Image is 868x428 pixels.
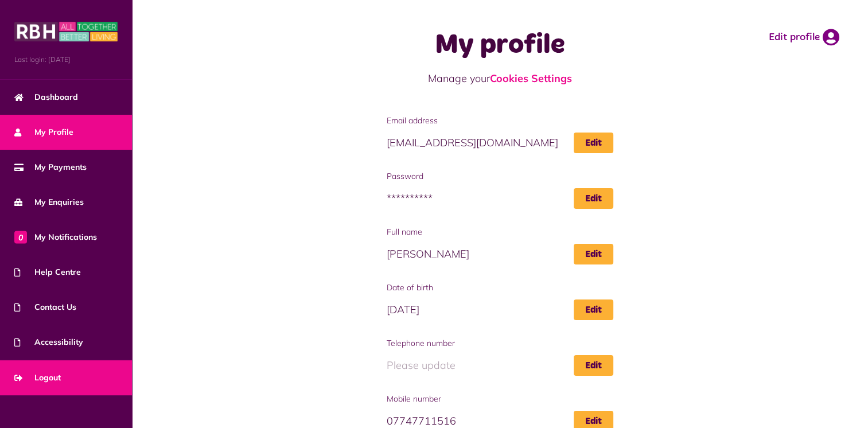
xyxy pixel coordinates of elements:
[14,126,73,138] span: My Profile
[574,355,613,376] a: Edit
[14,20,118,43] img: MyRBH
[387,226,613,238] span: Full name
[574,299,613,320] a: Edit
[387,299,613,320] span: [DATE]
[14,266,81,278] span: Help Centre
[14,336,83,348] span: Accessibility
[14,161,87,173] span: My Payments
[14,372,61,384] span: Logout
[387,244,613,264] span: [PERSON_NAME]
[14,55,118,65] span: Last login: [DATE]
[574,133,613,153] a: Edit
[574,244,613,264] a: Edit
[387,282,613,294] span: Date of birth
[387,393,613,405] span: Mobile number
[387,170,613,182] span: Password
[387,133,613,153] span: [EMAIL_ADDRESS][DOMAIN_NAME]
[387,115,613,127] span: Email address
[14,91,78,103] span: Dashboard
[14,196,84,208] span: My Enquiries
[387,355,613,376] span: Please update
[14,231,27,243] span: 0
[574,188,613,209] a: Edit
[14,231,97,243] span: My Notifications
[328,29,673,62] h1: My profile
[387,337,613,349] span: Telephone number
[14,301,76,313] span: Contact Us
[328,71,673,86] p: Manage your
[769,29,839,46] a: Edit profile
[490,72,572,85] a: Cookies Settings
